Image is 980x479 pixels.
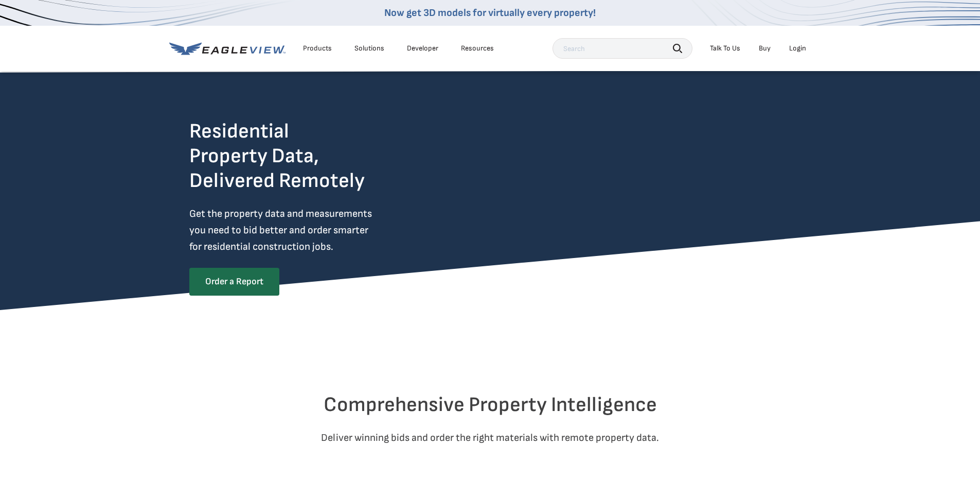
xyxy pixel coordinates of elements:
div: Products [303,44,332,53]
a: Buy [759,44,771,53]
h2: Comprehensive Property Intelligence [189,392,791,417]
a: Now get 3D models for virtually every property! [384,7,596,19]
div: Solutions [354,44,384,53]
a: Order a Report [189,268,279,296]
div: Resources [461,44,494,53]
div: Login [789,44,806,53]
input: Search [553,38,692,59]
p: Deliver winning bids and order the right materials with remote property data. [189,430,791,446]
a: Developer [407,44,438,53]
h2: Residential Property Data, Delivered Remotely [189,119,365,193]
p: Get the property data and measurements you need to bid better and order smarter for residential c... [189,206,415,255]
div: Talk To Us [710,44,740,53]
